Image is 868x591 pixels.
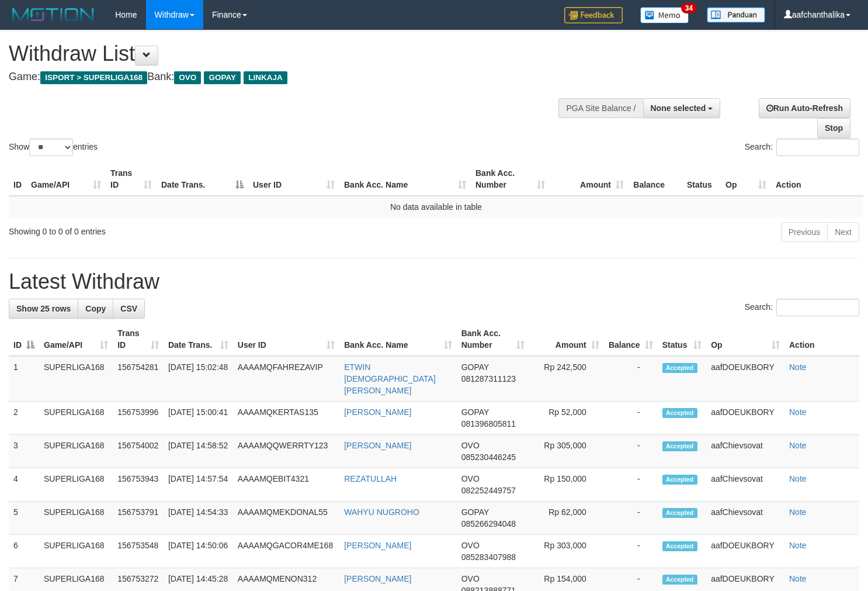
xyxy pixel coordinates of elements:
[662,363,697,373] span: Accepted
[174,71,201,84] span: OVO
[113,323,164,356] th: Trans ID: activate to sort column ascending
[529,535,603,568] td: Rp 303,000
[662,408,697,418] span: Accepted
[558,98,643,118] div: PGA Site Balance /
[157,163,248,196] th: Date Trans.: activate to sort column descending
[9,270,859,293] h1: Latest Withdraw
[629,163,682,196] th: Balance
[9,299,78,319] a: Show 25 rows
[706,468,784,502] td: aafChievsovat
[113,299,145,319] a: CSV
[784,323,859,356] th: Action
[662,441,697,451] span: Accepted
[9,402,39,435] td: 2
[164,535,233,568] td: [DATE] 14:50:06
[461,474,480,483] span: OVO
[662,541,697,551] span: Accepted
[604,535,658,568] td: -
[604,502,658,535] td: -
[113,435,164,468] td: 156754002
[113,535,164,568] td: 156753548
[461,574,480,583] span: OVO
[233,468,339,502] td: AAAAMQEBIT4321
[706,535,784,568] td: aafDOEUKBORY
[759,98,850,118] a: Run Auto-Refresh
[29,139,73,156] select: Showentries
[640,7,689,23] img: Button%20Memo.svg
[9,502,39,535] td: 5
[233,535,339,568] td: AAAAMQGACOR4ME168
[113,356,164,402] td: 156754281
[789,574,807,583] a: Note
[789,362,807,372] a: Note
[85,304,106,313] span: Copy
[26,163,106,196] th: Game/API: activate to sort column ascending
[113,402,164,435] td: 156753996
[344,407,411,417] a: [PERSON_NAME]
[789,407,807,417] a: Note
[40,71,147,84] span: ISPORT > SUPERLIGA168
[471,163,550,196] th: Bank Acc. Number: activate to sort column ascending
[529,435,603,468] td: Rp 305,000
[662,575,697,585] span: Accepted
[78,299,113,319] a: Copy
[662,508,697,518] span: Accepted
[164,402,233,435] td: [DATE] 15:00:41
[776,139,859,156] input: Search:
[39,468,113,502] td: SUPERLIGA168
[113,502,164,535] td: 156753791
[707,7,765,23] img: panduan.png
[529,356,603,402] td: Rp 242,500
[461,419,516,428] span: Copy 081396805811 to clipboard
[604,435,658,468] td: -
[461,519,516,528] span: Copy 085266294048 to clipboard
[461,541,480,550] span: OVO
[745,299,859,316] label: Search:
[529,468,603,502] td: Rp 150,000
[461,552,516,562] span: Copy 085283407988 to clipboard
[9,535,39,568] td: 6
[233,435,339,468] td: AAAAMQQWERRTY123
[827,222,859,242] a: Next
[529,502,603,535] td: Rp 62,000
[39,323,113,356] th: Game/API: activate to sort column ascending
[604,402,658,435] td: -
[651,103,706,113] span: None selected
[9,163,26,196] th: ID
[39,435,113,468] td: SUPERLIGA168
[248,163,339,196] th: User ID: activate to sort column ascending
[529,402,603,435] td: Rp 52,000
[344,362,436,395] a: ETWIN [DEMOGRAPHIC_DATA][PERSON_NAME]
[681,3,697,13] span: 34
[164,502,233,535] td: [DATE] 14:54:33
[9,356,39,402] td: 1
[604,468,658,502] td: -
[39,402,113,435] td: SUPERLIGA168
[164,468,233,502] td: [DATE] 14:57:54
[706,356,784,402] td: aafDOEUKBORY
[39,356,113,402] td: SUPERLIGA168
[106,163,157,196] th: Trans ID: activate to sort column ascending
[9,196,863,217] td: No data available in table
[789,507,807,517] a: Note
[771,163,863,196] th: Action
[789,474,807,483] a: Note
[344,507,419,517] a: WAHYU NUGROHO
[604,356,658,402] td: -
[789,441,807,450] a: Note
[9,139,98,156] label: Show entries
[339,323,456,356] th: Bank Acc. Name: activate to sort column ascending
[461,374,516,383] span: Copy 081287311123 to clipboard
[233,323,339,356] th: User ID: activate to sort column ascending
[233,502,339,535] td: AAAAMQMEKDONAL55
[461,507,489,517] span: GOPAY
[706,323,784,356] th: Op: activate to sort column ascending
[9,323,39,356] th: ID: activate to sort column descending
[244,71,287,84] span: LINKAJA
[339,163,471,196] th: Bank Acc. Name: activate to sort column ascending
[789,541,807,550] a: Note
[9,6,98,23] img: MOTION_logo.png
[39,502,113,535] td: SUPERLIGA168
[9,71,567,83] h4: Game: Bank:
[550,163,629,196] th: Amount: activate to sort column ascending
